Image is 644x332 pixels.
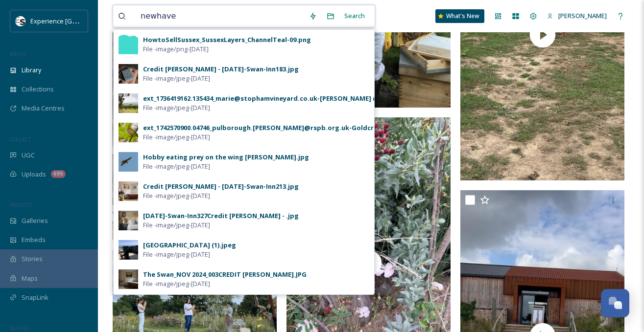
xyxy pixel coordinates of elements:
[22,235,46,244] span: Embeds
[143,182,299,191] div: Credit [PERSON_NAME] - [DATE]-Swan-Inn213.jpg
[136,5,304,27] input: Search your library
[542,6,612,25] a: [PERSON_NAME]
[558,11,607,20] span: [PERSON_NAME]
[143,35,311,44] div: HowtoSellSussex_SussexLayers_ChannelTeal-09.png
[22,274,38,283] span: Maps
[143,44,209,54] span: File - image/png - [DATE]
[435,9,484,23] a: What's New
[143,191,210,200] span: File - image/jpeg - [DATE]
[119,93,138,113] img: 2f7a78ef-6162-4722-b589-8bd96d4c4ffa.jpg
[22,66,41,75] span: Library
[22,216,48,225] span: Galleries
[143,162,210,171] span: File - image/jpeg - [DATE]
[143,211,299,221] div: [DATE]-Swan-Inn327Credit [PERSON_NAME] - .jpg
[22,85,54,94] span: Collections
[22,104,65,113] span: Media Centres
[143,123,450,133] div: ext_1742570900.04746_pulborough.[PERSON_NAME]@rspb.org.uk-Goldcrest [PERSON_NAME].jpg
[119,152,138,172] img: cdf44b6b-1dca-401d-9b37-9f78c2591725.jpg
[143,74,210,83] span: File - image/jpeg - [DATE]
[22,254,43,264] span: Stories
[143,250,210,259] span: File - image/jpeg - [DATE]
[119,35,138,54] img: a5d704e3-2053-470a-b827-9df55da4957c.jpg
[22,293,48,302] span: SnapLink
[10,135,31,143] span: COLLECT
[119,211,138,230] img: 8ac5b403-c843-4a55-8815-4b03ecced0ae.jpg
[10,50,27,58] span: MEDIA
[22,151,35,160] span: UGC
[119,269,138,289] img: f36fdf1a-5f0d-470f-b668-c49b1c7400df.jpg
[143,241,236,250] div: [GEOGRAPHIC_DATA] (1).jpeg
[339,6,370,25] div: Search
[113,22,277,241] img: ext_1753892077.835399_samantha.smithson@westsussex.gov.uk-IMG_8434.jpeg
[51,170,66,178] div: 695
[143,103,210,112] span: File - image/jpeg - [DATE]
[143,270,307,279] div: The Swan_NOV 2024_003CREDIT [PERSON_NAME].JPG
[30,16,127,25] span: Experience [GEOGRAPHIC_DATA]
[143,65,299,74] div: Credit [PERSON_NAME] - [DATE]-Swan-Inn183.jpg
[119,123,138,142] img: 3d3da00c-c2d6-4574-bede-525e706dae46.jpg
[143,221,210,230] span: File - image/jpeg - [DATE]
[143,94,465,103] div: ext_1736419162.135434_marie@stophamvineyard.co.uk-[PERSON_NAME] @59vines Photography 2.jpg
[10,201,32,208] span: WIDGETS
[143,279,210,288] span: File - image/jpeg - [DATE]
[10,324,29,332] span: SOCIALS
[119,181,138,201] img: d2a85bbc-2369-43d7-b30c-d58e8b12b117.jpg
[143,133,210,142] span: File - image/jpeg - [DATE]
[601,289,629,317] button: Open Chat
[143,153,309,162] div: Hobby eating prey on the wing [PERSON_NAME].jpg
[119,64,138,84] img: bc5dd221-fc13-4ced-b2fa-800156443ea3.jpg
[16,16,25,26] img: WSCC%20ES%20Socials%20Icon%20-%20Secondary%20-%20Black.jpg
[119,240,138,260] img: ee5f2a02-940c-40de-aac9-5381466c9792.jpg
[22,170,46,179] span: Uploads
